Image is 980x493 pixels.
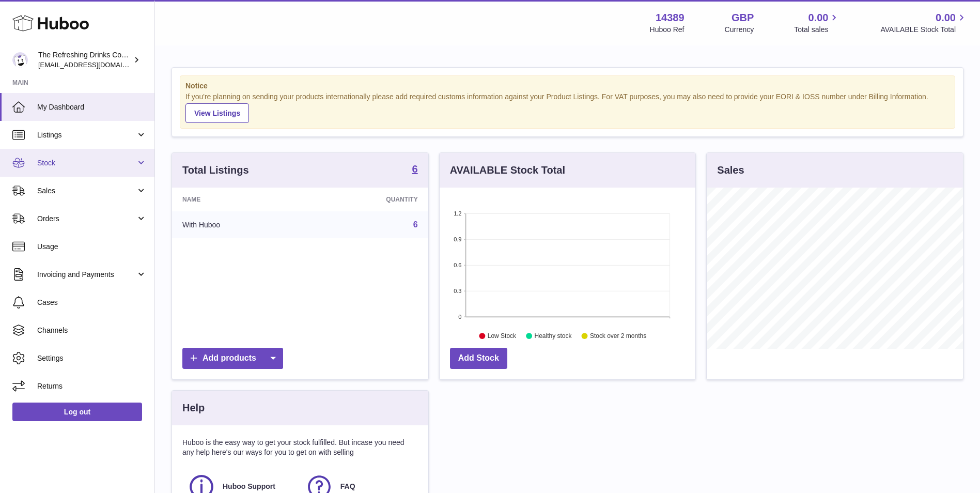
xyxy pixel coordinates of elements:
text: 1.2 [454,210,461,217]
a: Add products [182,348,283,369]
a: Log out [12,403,142,421]
span: Total sales [794,25,840,35]
span: Invoicing and Payments [37,270,136,280]
span: Channels [37,326,147,335]
div: If you're planning on sending your products internationally please add required customs informati... [185,92,950,123]
h3: Help [182,401,205,415]
text: Stock over 2 months [590,332,646,340]
span: Settings [37,353,147,363]
strong: GBP [732,11,754,25]
img: internalAdmin-14389@internal.huboo.com [12,52,28,68]
span: My Dashboard [37,102,147,112]
a: 0.00 Total sales [794,11,840,35]
a: 0.00 AVAILABLE Stock Total [880,11,968,35]
span: Sales [37,186,136,196]
span: Returns [37,381,147,391]
h3: Sales [717,163,744,177]
span: Orders [37,214,136,224]
text: 0.3 [454,288,461,294]
span: FAQ [340,482,355,491]
a: 6 [412,164,418,176]
span: [EMAIL_ADDRESS][DOMAIN_NAME] [38,60,152,69]
text: 0 [458,314,461,320]
h3: Total Listings [182,163,249,177]
a: 6 [413,220,418,229]
span: Listings [37,130,136,140]
span: Stock [37,158,136,168]
a: View Listings [185,103,249,123]
span: Usage [37,242,147,252]
span: Cases [37,298,147,307]
text: 0.6 [454,262,461,268]
text: Low Stock [488,332,517,340]
h3: AVAILABLE Stock Total [450,163,565,177]
span: Huboo Support [223,482,275,491]
span: 0.00 [936,11,956,25]
th: Name [172,188,307,211]
a: Add Stock [450,348,507,369]
div: Huboo Ref [650,25,685,35]
span: AVAILABLE Stock Total [880,25,968,35]
p: Huboo is the easy way to get your stock fulfilled. But incase you need any help here's our ways f... [182,438,418,457]
div: Currency [725,25,754,35]
strong: 6 [412,164,418,174]
span: 0.00 [808,11,829,25]
strong: Notice [185,81,950,91]
td: With Huboo [172,211,307,238]
strong: 14389 [656,11,685,25]
th: Quantity [307,188,428,211]
div: The Refreshing Drinks Company [38,50,131,70]
text: Healthy stock [534,332,572,340]
text: 0.9 [454,236,461,242]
